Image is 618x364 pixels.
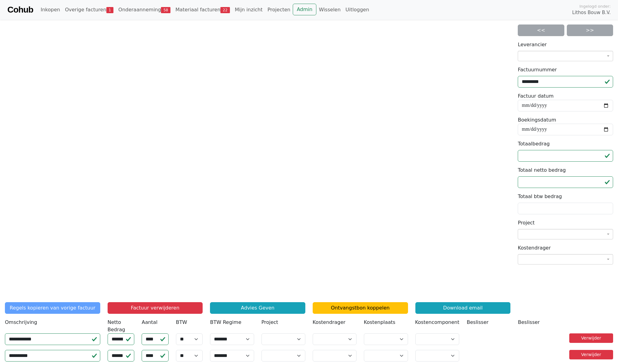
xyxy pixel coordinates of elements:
[63,4,116,16] a: Overige facturen1
[316,4,343,16] a: Wisselen
[518,319,540,326] label: Beslisser
[518,219,535,227] label: Project
[343,4,372,16] a: Uitloggen
[518,92,554,100] label: Factuur datum
[572,9,611,16] span: Lithos Bouw B.V.
[173,4,232,16] a: Materiaal facturen22
[415,302,511,314] a: Download email
[7,2,33,17] a: Cohub
[293,4,316,15] a: Admin
[38,4,62,16] a: Inkopen
[210,319,241,326] label: BTW Regime
[518,140,550,148] label: Totaalbedrag
[265,4,293,16] a: Projecten
[116,4,173,16] a: Onderaanneming58
[313,319,345,326] label: Kostendrager
[176,319,187,326] label: BTW
[579,3,611,9] span: Ingelogd onder:
[232,4,265,16] a: Mijn inzicht
[518,116,556,124] label: Boekingsdatum
[518,244,551,252] label: Kostendrager
[161,7,170,13] span: 58
[210,302,305,314] a: Advies Geven
[415,319,460,326] label: Kostencomponent
[106,7,113,13] span: 1
[518,193,562,200] label: Totaal btw bedrag
[518,41,547,48] label: Leverancier
[108,319,135,333] label: Netto Bedrag
[108,302,203,314] button: Factuur verwijderen
[313,302,408,314] a: Ontvangstbon koppelen
[364,319,395,326] label: Kostenplaats
[261,319,278,326] label: Project
[569,350,613,359] a: Verwijder
[467,319,488,326] label: Beslisser
[5,319,37,326] label: Omschrijving
[569,333,613,343] a: Verwijder
[518,66,557,73] label: Factuurnummer
[142,319,157,326] label: Aantal
[518,167,566,174] label: Totaal netto bedrag
[220,7,230,13] span: 22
